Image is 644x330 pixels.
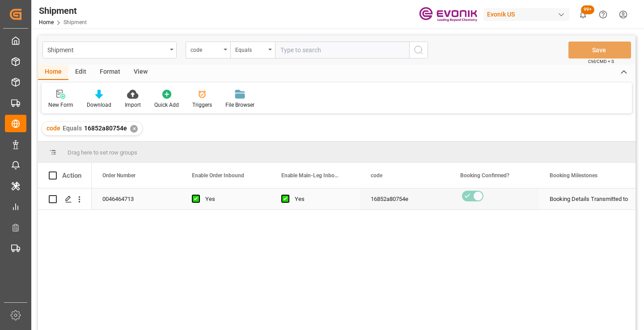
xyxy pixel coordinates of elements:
[281,172,341,179] span: Enable Main-Leg Inbound
[38,188,92,210] div: Press SPACE to select this row.
[102,172,136,179] span: Order Number
[191,44,221,54] div: code
[371,172,382,179] span: code
[225,101,254,109] div: File Browser
[581,5,594,14] span: 99+
[68,65,93,80] div: Edit
[125,101,141,109] div: Import
[460,172,509,179] span: Booking Confirmed?
[84,125,127,132] span: 16852a80754e
[130,125,138,133] div: ✕
[47,125,60,132] span: code
[483,6,573,23] button: Evonik US
[483,8,569,21] div: Evonik US
[568,42,631,58] button: Save
[87,101,111,109] div: Download
[573,4,593,25] button: show 100 new notifications
[68,149,137,156] span: Drag here to set row groups
[205,189,260,209] div: Yes
[588,58,614,65] span: Ctrl/CMD + S
[409,42,428,58] button: search button
[550,189,618,209] div: Booking Details Transmitted to SAP
[192,101,212,109] div: Triggers
[192,172,244,179] span: Enable Order Inbound
[92,188,181,209] div: 0046464713
[62,171,81,180] div: Action
[63,125,82,132] span: Equals
[48,101,73,109] div: New Form
[127,65,154,80] div: View
[235,44,266,54] div: Equals
[39,4,87,17] div: Shipment
[42,42,177,58] button: open menu
[593,4,613,25] button: Help Center
[186,42,230,58] button: open menu
[154,101,179,109] div: Quick Add
[550,172,597,179] span: Booking Milestones
[93,65,127,80] div: Format
[47,44,167,55] div: Shipment
[360,188,449,209] div: 16852a80754e
[275,42,409,58] input: Type to search
[419,7,477,22] img: Evonik-brand-mark-Deep-Purple-RGB.jpeg_1700498283.jpeg
[295,189,349,209] div: Yes
[39,19,54,25] a: Home
[38,65,68,80] div: Home
[230,42,275,58] button: open menu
